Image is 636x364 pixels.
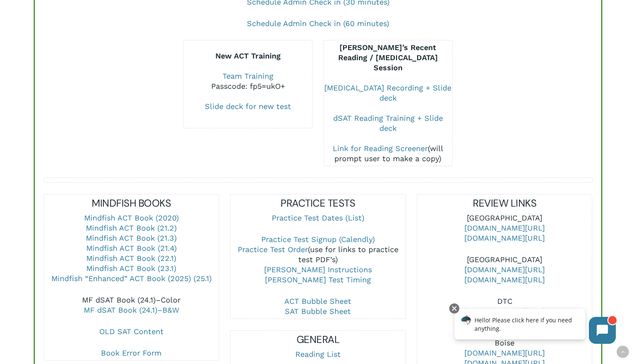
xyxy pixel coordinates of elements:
[231,234,405,296] p: (use for links to practice test PDF’s)
[84,306,179,314] a: MF dSAT Book (24.1)–B&W
[261,235,375,244] a: Practice Test Signup (Calendly)
[264,265,372,274] a: [PERSON_NAME] Instructions
[464,275,545,284] a: [DOMAIN_NAME][URL]
[84,213,179,222] a: Mindfish ACT Book (2020)
[324,143,452,164] div: (will prompt user to make a copy)
[51,274,212,283] a: Mindfish “Enhanced” ACT Book (2025) (25.1)
[184,81,312,91] div: Passcode: fp5=ukO+
[417,197,592,210] h5: REVIEW LINKS
[86,244,177,252] a: Mindfish ACT Book (21.4)
[205,102,291,111] a: Slide deck for new test
[247,19,389,28] a: Schedule Admin Check in (60 minutes)
[464,234,545,242] a: [DOMAIN_NAME][URL]
[417,296,592,338] p: DTC
[464,223,545,232] a: [DOMAIN_NAME][URL]
[231,197,405,210] h5: PRACTICE TESTS
[324,83,451,102] a: [MEDICAL_DATA] Recording + Slide deck
[464,348,545,357] a: [DOMAIN_NAME][URL]
[86,254,176,263] a: Mindfish ACT Book (22.1)
[215,51,281,60] b: New ACT Training
[285,307,351,316] a: SAT Bubble Sheet
[99,327,164,336] a: OLD SAT Content
[86,264,176,273] a: Mindfish ACT Book (23.1)
[231,333,405,346] h5: GENERAL
[464,265,545,274] a: [DOMAIN_NAME][URL]
[417,255,592,296] p: [GEOGRAPHIC_DATA]
[295,350,341,359] a: Reading List
[86,223,177,232] a: Mindfish ACT Book (21.2)
[265,275,371,284] a: [PERSON_NAME] Test Timing
[445,302,624,352] iframe: Chatbot
[284,297,351,306] a: ACT Bubble Sheet
[338,43,438,72] b: [PERSON_NAME]’s Recent Reading / [MEDICAL_DATA] Session
[223,72,273,80] a: Team Training
[238,245,308,254] a: Practice Test Order
[272,213,364,222] a: Practice Test Dates (List)
[86,234,177,242] a: Mindfish ACT Book (21.3)
[44,197,219,210] h5: MINDFISH BOOKS
[333,114,443,133] a: dSAT Reading Training + Slide deck
[82,295,180,304] a: MF dSAT Book (24.1)–Color
[417,213,592,255] p: [GEOGRAPHIC_DATA]
[101,348,162,357] a: Book Error Form
[333,144,428,153] a: Link for Reading Screener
